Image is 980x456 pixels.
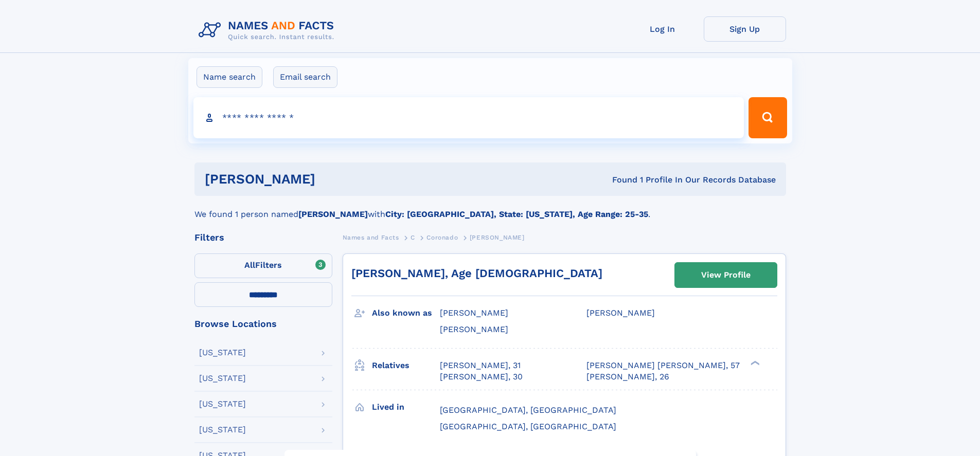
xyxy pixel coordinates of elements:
h3: Relatives [372,357,440,374]
span: [PERSON_NAME] [440,324,508,334]
label: Name search [197,66,262,88]
a: Sign Up [704,16,786,42]
a: View Profile [675,263,777,287]
input: search input [193,97,744,138]
img: Logo Names and Facts [194,16,343,44]
a: [PERSON_NAME], 31 [440,360,521,371]
a: [PERSON_NAME], 26 [586,371,669,382]
span: [PERSON_NAME] [440,308,508,318]
h1: [PERSON_NAME] [205,173,464,186]
span: [PERSON_NAME] [586,308,655,318]
h3: Also known as [372,304,440,322]
label: Filters [194,253,332,278]
div: View Profile [701,263,751,287]
div: Filters [194,233,332,242]
span: All [244,260,255,270]
a: [PERSON_NAME] [PERSON_NAME], 57 [586,360,740,371]
span: [GEOGRAPHIC_DATA], [GEOGRAPHIC_DATA] [440,405,616,415]
div: ❯ [748,359,760,366]
a: C [411,231,415,244]
div: [US_STATE] [199,374,246,382]
a: Log In [621,16,704,42]
b: [PERSON_NAME] [298,209,368,219]
div: [US_STATE] [199,349,246,357]
a: [PERSON_NAME], Age [DEMOGRAPHIC_DATA] [351,267,602,280]
h3: Lived in [372,398,440,416]
div: Found 1 Profile In Our Records Database [464,174,776,186]
button: Search Button [749,97,787,138]
span: Coronado [426,234,458,241]
div: [US_STATE] [199,426,246,434]
b: City: [GEOGRAPHIC_DATA], State: [US_STATE], Age Range: 25-35 [385,209,648,219]
label: Email search [273,66,337,88]
div: [US_STATE] [199,400,246,408]
a: Names and Facts [343,231,399,244]
span: [PERSON_NAME] [470,234,525,241]
div: We found 1 person named with . [194,196,786,221]
div: Browse Locations [194,319,332,329]
a: Coronado [426,231,458,244]
span: [GEOGRAPHIC_DATA], [GEOGRAPHIC_DATA] [440,422,616,431]
span: C [411,234,415,241]
a: [PERSON_NAME], 30 [440,371,523,382]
